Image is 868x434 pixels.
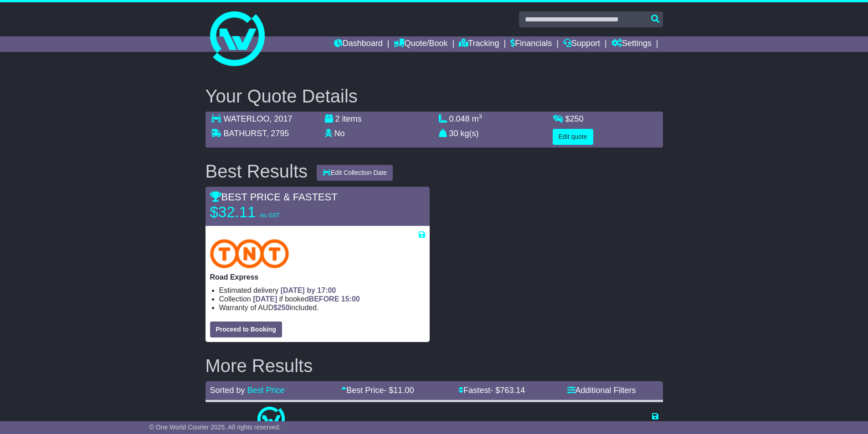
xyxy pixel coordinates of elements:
[335,114,340,123] span: 2
[479,113,483,120] sup: 3
[565,114,584,123] span: $
[257,407,285,434] img: One World Courier: Same Day Nationwide(quotes take 0.5-1 hour)
[570,114,584,123] span: 250
[253,295,277,303] span: [DATE]
[210,322,282,337] button: Proceed to Booking
[149,424,281,431] span: © One World Courier 2025. All rights reserved.
[260,212,280,219] span: inc GST
[224,114,270,123] span: WATERLOO
[277,304,290,311] span: 250
[334,129,345,138] span: No
[342,114,362,123] span: items
[472,114,483,123] span: m
[219,286,425,295] li: Estimated delivery
[205,356,663,376] h2: More Results
[449,129,458,138] span: 30
[361,420,478,429] li: Estimated delivery
[458,386,525,395] a: Fastest- $763.14
[201,161,313,181] div: Best Results
[563,36,600,52] a: Support
[210,239,289,268] img: TNT Domestic: Road Express
[210,191,338,203] span: BEST PRICE & FASTEST
[253,295,360,303] span: if booked
[341,386,414,395] a: Best Price- $11.00
[273,304,290,311] span: $
[219,303,425,312] li: Warranty of AUD included.
[334,36,383,52] a: Dashboard
[309,295,339,303] span: BEFORE
[247,386,285,395] a: Best Price
[490,386,525,395] span: - $
[393,386,414,395] span: 11.00
[449,114,470,123] span: 0.048
[205,86,663,106] h2: Your Quote Details
[266,129,289,138] span: , 2795
[224,129,267,138] span: BATHURST
[219,295,425,303] li: Collection
[459,36,499,52] a: Tracking
[500,386,525,395] span: 763.14
[270,114,293,123] span: , 2017
[210,386,245,395] span: Sorted by
[394,36,447,52] a: Quote/Book
[317,165,393,181] button: Edit Collection Date
[461,129,479,138] span: kg(s)
[567,386,636,395] a: Additional Filters
[341,295,360,303] span: 15:00
[210,203,324,221] p: $32.11
[611,36,652,52] a: Settings
[281,286,336,294] span: [DATE] by 17:00
[553,129,593,145] button: Edit quote
[384,386,414,395] span: - $
[510,36,552,52] a: Financials
[210,273,425,281] p: Road Express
